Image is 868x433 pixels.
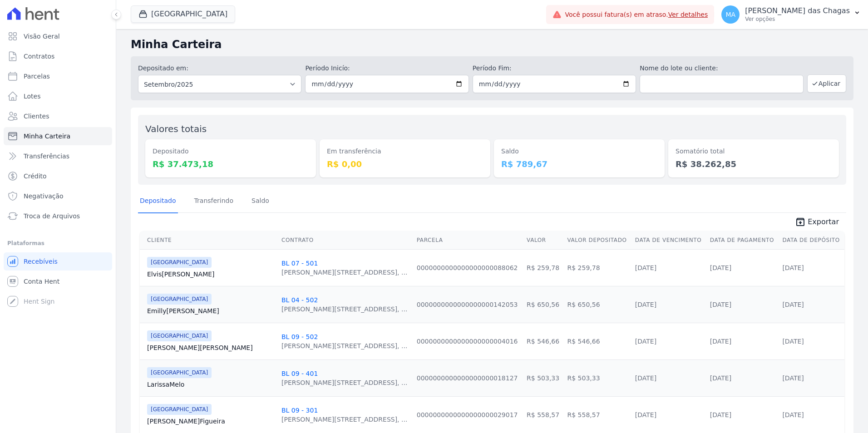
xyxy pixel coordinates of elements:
[4,167,112,185] a: Crédito
[782,301,804,308] a: [DATE]
[147,380,274,389] a: LarissaMelo
[24,152,69,161] span: Transferências
[250,190,271,213] a: Saldo
[138,64,188,72] label: Depositado em:
[305,64,469,73] label: Período Inicío:
[782,264,804,271] a: [DATE]
[147,330,212,341] span: [GEOGRAPHIC_DATA]
[24,52,54,61] span: Contratos
[4,207,112,225] a: Troca de Arquivos
[795,216,806,227] i: unarchive
[417,301,518,308] a: 0000000000000000000142053
[24,212,80,221] span: Troca de Arquivos
[807,74,846,93] button: Aplicar
[138,190,178,213] a: Depositado
[147,404,212,415] span: [GEOGRAPHIC_DATA]
[24,257,58,266] span: Recebíveis
[564,359,631,396] td: R$ 503,33
[4,252,112,271] a: Recebíveis
[24,112,49,121] span: Clientes
[782,374,804,382] a: [DATE]
[145,123,207,134] label: Valores totais
[635,374,656,382] a: [DATE]
[631,231,706,250] th: Data de Vencimento
[523,359,563,396] td: R$ 503,33
[413,231,523,250] th: Parcela
[745,15,850,23] p: Ver opções
[281,407,318,414] a: BL 09 - 301
[24,132,70,141] span: Minha Carteira
[4,67,112,85] a: Parcelas
[192,190,236,213] a: Transferindo
[725,11,735,18] span: MA
[4,187,112,205] a: Negativação
[706,231,779,250] th: Data de Pagamento
[281,296,318,304] a: BL 04 - 502
[417,338,518,345] a: 0000000000000000000004016
[281,341,407,350] div: [PERSON_NAME][STREET_ADDRESS], ...
[676,147,832,156] dt: Somatório total
[710,264,731,271] a: [DATE]
[808,216,839,227] span: Exportar
[635,264,656,271] a: [DATE]
[635,338,656,345] a: [DATE]
[710,411,731,418] a: [DATE]
[281,268,407,277] div: [PERSON_NAME][STREET_ADDRESS], ...
[710,301,731,308] a: [DATE]
[714,2,868,27] button: MA [PERSON_NAME] das Chagas Ver opções
[523,231,563,250] th: Valor
[788,216,846,229] a: unarchive Exportar
[417,411,518,418] a: 0000000000000000000029017
[564,231,631,250] th: Valor Depositado
[281,370,318,377] a: BL 09 - 401
[281,378,407,387] div: [PERSON_NAME][STREET_ADDRESS], ...
[473,64,636,73] label: Período Fim:
[782,411,804,418] a: [DATE]
[779,231,844,250] th: Data de Depósito
[676,158,832,170] dd: R$ 38.262,85
[24,92,41,101] span: Lotes
[668,11,708,18] a: Ver detalhes
[4,107,112,125] a: Clientes
[4,47,112,65] a: Contratos
[4,27,112,45] a: Visão Geral
[147,367,212,378] span: [GEOGRAPHIC_DATA]
[24,277,59,286] span: Conta Hent
[281,305,407,314] div: [PERSON_NAME][STREET_ADDRESS], ...
[523,323,563,359] td: R$ 546,66
[564,323,631,359] td: R$ 546,66
[4,272,112,290] a: Conta Hent
[635,411,656,418] a: [DATE]
[153,147,309,156] dt: Depositado
[745,6,850,15] p: [PERSON_NAME] das Chagas
[281,260,318,267] a: BL 07 - 501
[565,10,708,20] span: Você possui fatura(s) em atraso.
[640,64,803,73] label: Nome do lote ou cliente:
[147,294,212,305] span: [GEOGRAPHIC_DATA]
[147,270,274,279] a: Elvis[PERSON_NAME]
[710,374,731,382] a: [DATE]
[147,306,274,315] a: Emilly[PERSON_NAME]
[4,147,112,165] a: Transferências
[24,32,60,41] span: Visão Geral
[523,249,563,286] td: R$ 259,78
[327,147,483,156] dt: Em transferência
[417,264,518,271] a: 0000000000000000000088062
[281,415,407,424] div: [PERSON_NAME][STREET_ADDRESS], ...
[147,257,212,268] span: [GEOGRAPHIC_DATA]
[140,231,278,250] th: Cliente
[131,5,235,23] button: [GEOGRAPHIC_DATA]
[147,343,274,352] a: [PERSON_NAME][PERSON_NAME]
[278,231,413,250] th: Contrato
[523,396,563,433] td: R$ 558,57
[147,417,274,426] a: [PERSON_NAME]Figueira
[417,374,518,382] a: 0000000000000000000018127
[564,396,631,433] td: R$ 558,57
[24,192,64,201] span: Negativação
[281,333,318,340] a: BL 09 - 502
[782,338,804,345] a: [DATE]
[153,158,309,170] dd: R$ 37.473,18
[24,172,47,181] span: Crédito
[501,147,657,156] dt: Saldo
[523,286,563,323] td: R$ 650,56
